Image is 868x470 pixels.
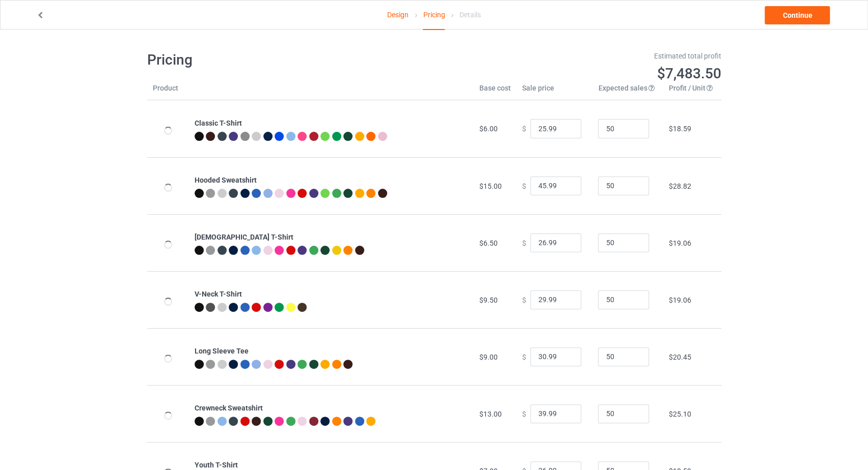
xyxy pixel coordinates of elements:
span: $28.82 [668,182,691,190]
h1: Pricing [147,51,427,69]
b: Crewneck Sweatshirt [195,404,263,412]
th: Product [147,83,189,100]
span: $25.10 [668,410,691,418]
div: Details [459,1,481,29]
span: $ [522,182,526,190]
span: $6.50 [479,239,497,247]
b: Youth T-Shirt [195,461,238,469]
span: $19.06 [668,239,691,247]
span: $9.50 [479,296,497,304]
th: Sale price [516,83,592,100]
span: $ [522,352,526,361]
a: Design [387,1,409,29]
span: $20.45 [668,353,691,361]
span: $ [522,239,526,247]
span: $18.59 [668,125,691,133]
span: $ [522,125,526,133]
b: V-Neck T-Shirt [195,290,242,298]
span: $13.00 [479,410,501,418]
b: Classic T-Shirt [195,119,242,127]
b: Long Sleeve Tee [195,347,249,355]
b: [DEMOGRAPHIC_DATA] T-Shirt [195,233,293,241]
th: Profit / Unit [663,83,721,100]
span: $9.00 [479,353,497,361]
th: Expected sales [592,83,663,100]
span: $6.00 [479,125,497,133]
th: Base cost [473,83,516,100]
span: $7,483.50 [657,65,721,82]
span: $15.00 [479,182,501,190]
span: $ [522,409,526,418]
a: Continue [765,6,830,24]
div: Estimated total profit [441,51,721,61]
div: Pricing [423,1,445,30]
span: $19.06 [668,296,691,304]
span: $ [522,296,526,304]
b: Hooded Sweatshirt [195,176,257,184]
img: heather_texture.png [240,132,250,141]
